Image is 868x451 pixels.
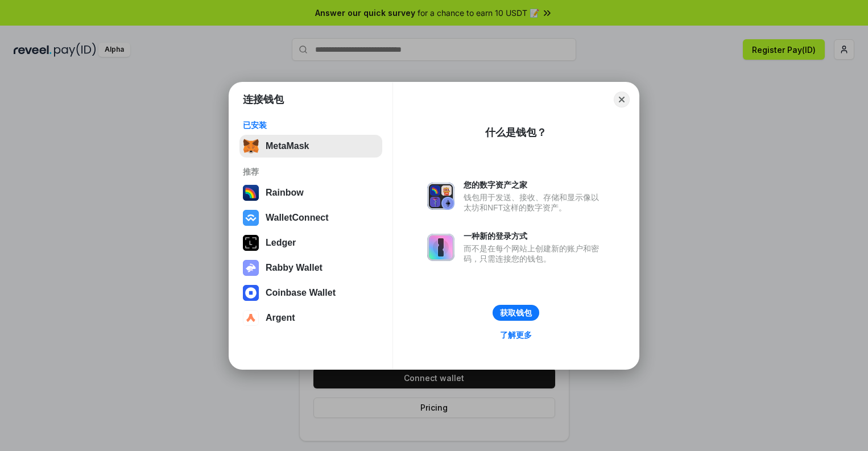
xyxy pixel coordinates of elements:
div: Ledger [266,238,296,248]
div: Argent [266,313,295,323]
button: Coinbase Wallet [239,282,382,304]
a: 了解更多 [493,328,539,342]
div: Rainbow [266,188,304,198]
button: Rainbow [239,181,382,204]
button: 获取钱包 [493,305,539,321]
button: Rabby Wallet [239,256,382,279]
button: Ledger [239,231,382,254]
img: svg+xml,%3Csvg%20xmlns%3D%22http%3A%2F%2Fwww.w3.org%2F2000%2Fsvg%22%20fill%3D%22none%22%20viewBox... [427,234,454,261]
div: Coinbase Wallet [266,288,336,298]
div: 一种新的登录方式 [464,231,605,241]
div: Rabby Wallet [266,263,323,273]
div: 已安装 [243,120,379,130]
div: WalletConnect [266,213,329,223]
img: svg+xml,%3Csvg%20width%3D%22120%22%20height%3D%22120%22%20viewBox%3D%220%200%20120%20120%22%20fil... [243,185,259,201]
img: svg+xml,%3Csvg%20fill%3D%22none%22%20height%3D%2233%22%20viewBox%3D%220%200%2035%2033%22%20width%... [243,138,259,154]
img: svg+xml,%3Csvg%20xmlns%3D%22http%3A%2F%2Fwww.w3.org%2F2000%2Fsvg%22%20width%3D%2228%22%20height%3... [243,235,259,251]
button: MetaMask [239,135,382,158]
div: 什么是钱包？ [485,126,547,139]
div: 获取钱包 [500,308,532,318]
button: Argent [239,307,382,329]
img: svg+xml,%3Csvg%20width%3D%2228%22%20height%3D%2228%22%20viewBox%3D%220%200%2028%2028%22%20fill%3D... [243,285,259,301]
img: svg+xml,%3Csvg%20width%3D%2228%22%20height%3D%2228%22%20viewBox%3D%220%200%2028%2028%22%20fill%3D... [243,310,259,326]
img: svg+xml,%3Csvg%20xmlns%3D%22http%3A%2F%2Fwww.w3.org%2F2000%2Fsvg%22%20fill%3D%22none%22%20viewBox... [427,183,454,210]
button: Close [614,92,630,107]
div: 了解更多 [500,330,532,340]
img: svg+xml,%3Csvg%20xmlns%3D%22http%3A%2F%2Fwww.w3.org%2F2000%2Fsvg%22%20fill%3D%22none%22%20viewBox... [243,260,259,276]
div: 推荐 [243,167,379,177]
div: 而不是在每个网站上创建新的账户和密码，只需连接您的钱包。 [464,243,605,264]
div: 钱包用于发送、接收、存储和显示像以太坊和NFT这样的数字资产。 [464,192,605,213]
div: MetaMask [266,141,309,151]
h1: 连接钱包 [243,93,284,106]
div: 您的数字资产之家 [464,180,605,190]
img: svg+xml,%3Csvg%20width%3D%2228%22%20height%3D%2228%22%20viewBox%3D%220%200%2028%2028%22%20fill%3D... [243,210,259,226]
button: WalletConnect [239,206,382,229]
